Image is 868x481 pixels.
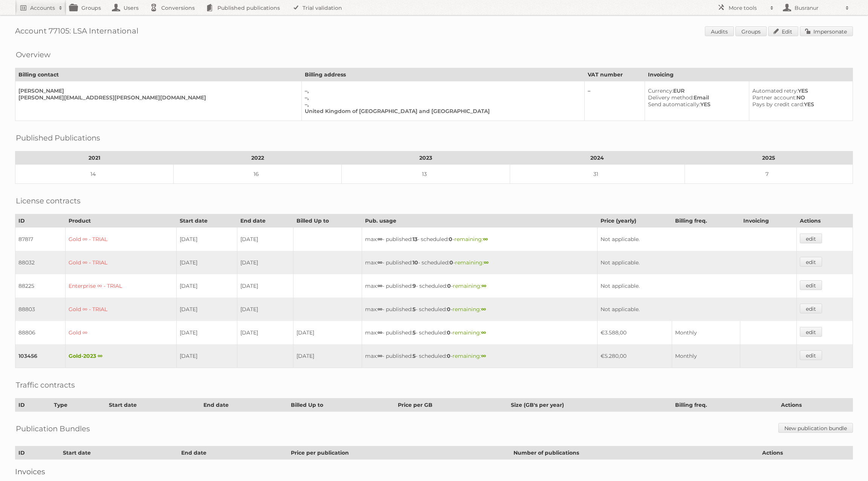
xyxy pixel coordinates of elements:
strong: ∞ [481,329,486,336]
th: Billing freq. [672,399,778,412]
td: Gold ∞ - TRIAL [65,251,177,274]
th: Price (yearly) [598,214,672,228]
th: Product [65,214,177,228]
td: max: - published: - scheduled: - [362,251,598,274]
span: remaining: [453,282,486,289]
a: Groups [735,26,767,36]
th: Start date [177,214,237,228]
strong: 5 [413,306,416,313]
h2: License contracts [16,195,81,206]
div: –, [305,101,578,108]
strong: ∞ [377,236,382,243]
td: 14 [15,165,174,184]
strong: 9 [413,282,416,289]
th: 2025 [685,151,853,165]
a: Audits [705,26,734,36]
td: max: - published: - scheduled: - [362,344,598,368]
td: Not applicable. [598,228,797,251]
th: ID [15,446,60,460]
td: max: - published: - scheduled: - [362,298,598,321]
div: Email [648,94,743,101]
td: 103456 [15,344,66,368]
span: Delivery method: [648,94,694,101]
div: –, [305,87,578,94]
td: [DATE] [293,344,362,368]
th: 2023 [342,151,510,165]
td: [DATE] [237,298,293,321]
td: [DATE] [177,321,237,344]
th: Start date [60,446,178,460]
a: edit [800,350,822,360]
td: [DATE] [177,298,237,321]
td: [DATE] [237,251,293,274]
td: max: - published: - scheduled: - [362,274,598,298]
td: Enterprise ∞ - TRIAL [65,274,177,298]
h2: Overview [16,49,50,60]
td: [DATE] [237,228,293,251]
th: Number of publications [510,446,759,460]
td: 88032 [15,251,66,274]
td: [DATE] [237,274,293,298]
span: Send automatically: [648,101,700,108]
strong: 5 [413,329,416,336]
td: 87817 [15,228,66,251]
strong: 0 [447,329,451,336]
td: Not applicable. [598,251,797,274]
strong: 0 [447,282,451,289]
td: [DATE] [177,228,237,251]
span: Currency: [648,87,673,94]
strong: 5 [413,353,416,359]
a: edit [800,280,822,290]
strong: ∞ [484,259,489,266]
h2: Traffic contracts [16,379,75,391]
td: max: - published: - scheduled: - [362,228,598,251]
td: 16 [174,165,342,184]
td: 7 [685,165,853,184]
th: 2024 [510,151,685,165]
h2: Invoices [15,467,853,476]
th: Actions [778,399,853,412]
strong: ∞ [377,282,382,289]
th: 2022 [174,151,342,165]
td: [DATE] [177,344,237,368]
td: [DATE] [177,274,237,298]
div: YES [648,101,743,108]
div: YES [752,87,847,94]
th: End date [237,214,293,228]
strong: ∞ [481,306,486,313]
div: United Kingdom of [GEOGRAPHIC_DATA] and [GEOGRAPHIC_DATA] [305,108,578,115]
td: – [584,81,645,121]
td: 88225 [15,274,66,298]
th: End date [200,399,287,412]
td: Monthly [672,344,740,368]
th: Pub. usage [362,214,598,228]
td: Monthly [672,321,740,344]
td: Not applicable. [598,274,797,298]
td: Gold-2023 ∞ [65,344,177,368]
td: Not applicable. [598,298,797,321]
td: [DATE] [293,321,362,344]
strong: ∞ [377,353,382,359]
td: 88803 [15,298,66,321]
th: 2021 [15,151,174,165]
th: Size (GB's per year) [508,399,672,412]
th: Actions [759,446,853,460]
h2: Published Publications [16,132,100,144]
strong: ∞ [377,306,382,313]
th: Actions [797,214,853,228]
th: Billing contact [15,68,302,81]
span: remaining: [452,353,486,359]
span: remaining: [454,236,488,243]
a: edit [800,257,822,267]
td: [DATE] [237,321,293,344]
td: 31 [510,165,685,184]
div: [PERSON_NAME] [18,87,295,94]
th: Invoicing [645,68,853,81]
a: edit [800,327,822,337]
a: Edit [768,26,798,36]
div: YES [752,101,847,108]
div: –, [305,94,578,101]
strong: ∞ [377,329,382,336]
th: Price per GB [394,399,508,412]
td: max: - published: - scheduled: - [362,321,598,344]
